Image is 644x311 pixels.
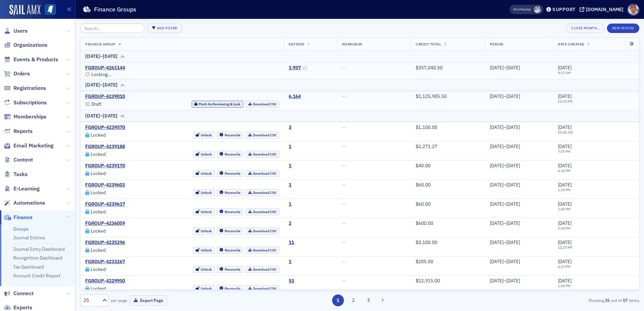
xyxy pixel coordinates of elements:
button: New Period [607,24,639,33]
a: Download CSV [246,228,280,235]
div: 1 [289,259,291,265]
a: FGROUP-4239570 [85,125,125,131]
a: Tax Dashboard [13,264,44,270]
div: [DATE]–[DATE] [490,201,549,207]
div: [DATE]–[DATE] [490,65,549,71]
span: $12,915.00 [416,278,440,284]
a: Subscriptions [4,99,47,106]
time: 9:17 AM [558,70,571,75]
a: 1 [289,144,291,150]
div: [DOMAIN_NAME] [586,6,623,12]
a: Download CSV [246,151,280,158]
a: Download CSV [246,170,280,177]
a: Memberships [4,113,46,120]
div: [DATE]–[DATE] [490,125,549,131]
time: 4:17 PM [558,264,571,269]
span: Tasks [13,171,28,178]
time: 1:22 PM [558,187,571,192]
button: Close Month… [566,24,604,33]
button: Reconcile [217,285,243,292]
span: [DATE] [558,201,572,207]
span: Viewing [513,7,530,12]
a: Connect [4,290,34,297]
div: Draft [91,102,102,106]
button: Unlock [193,266,215,273]
img: SailAMX [9,5,40,15]
span: Automations [13,199,45,207]
span: [DATE] [558,239,572,245]
h1: Finance Groups [94,5,136,13]
div: Support [552,6,576,12]
button: Export Page [130,295,167,306]
button: Unlock [193,285,215,292]
time: 7:07 PM [558,149,571,154]
a: Download CSV [246,285,280,292]
span: — [342,124,346,130]
div: Locked [91,268,106,271]
a: 6,164 [289,94,301,100]
div: [DATE]–[DATE] [490,278,549,284]
div: Locked [91,152,106,156]
span: [DATE] [558,258,572,265]
div: Locking… [91,73,111,76]
button: 2 [347,295,359,306]
a: Email Marketing [4,142,54,149]
a: Users [4,27,28,35]
span: Memberships [13,113,46,120]
div: Locked [91,172,106,175]
div: [DATE]–[DATE] [490,220,549,227]
span: — [342,239,346,245]
div: Locked [91,248,106,252]
button: Reconcile [217,247,243,254]
a: Download CSV [246,247,280,254]
span: Reports [13,128,33,135]
a: Automations [4,199,45,207]
div: [DATE]–[DATE] [85,112,118,119]
span: E-Learning [13,185,40,193]
span: [DATE] [558,220,572,226]
time: 10:42 AM [558,130,573,135]
span: — [342,278,346,284]
div: Locked [91,229,106,233]
div: Locked [91,287,106,290]
span: Date Created [558,42,584,46]
time: 12:31 PM [558,99,573,104]
button: Add Filter [147,24,183,33]
button: Unlock [193,170,215,177]
input: Search… [80,24,144,33]
a: FGROUP-4235296 [85,240,125,246]
div: [DATE]–[DATE] [490,144,549,150]
span: Warnings [342,42,362,46]
span: — [342,201,346,207]
a: FGROUP-4239603 [85,182,125,188]
a: Content [4,156,33,164]
span: [DATE] [558,278,572,284]
button: Reconcile [217,170,243,177]
span: $357,040.50 [416,65,443,71]
button: Unlock [193,247,215,254]
div: 1,957 [289,65,301,71]
a: FGROUP-4239010 [85,94,125,100]
div: 25 [84,297,98,304]
span: Users [13,27,28,35]
span: Luke Abell [534,6,541,13]
span: — [342,182,346,188]
div: 2 [289,220,291,227]
a: Download CSV [246,208,280,215]
img: SailAMX [45,4,56,15]
div: Locked [91,191,106,195]
a: 53 [289,278,294,284]
a: View Homepage [40,4,56,16]
a: FGROUP-4261144 [85,65,125,71]
button: Unlock [193,151,215,158]
button: Reconcile [217,228,243,235]
a: Tasks [4,171,28,178]
span: — [342,93,346,99]
span: Subscriptions [13,99,47,106]
a: FGROUP-4233267 [85,259,125,265]
span: Email Marketing [13,142,54,149]
span: Finance Group [85,42,116,46]
span: $1,100.00 [416,124,437,130]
